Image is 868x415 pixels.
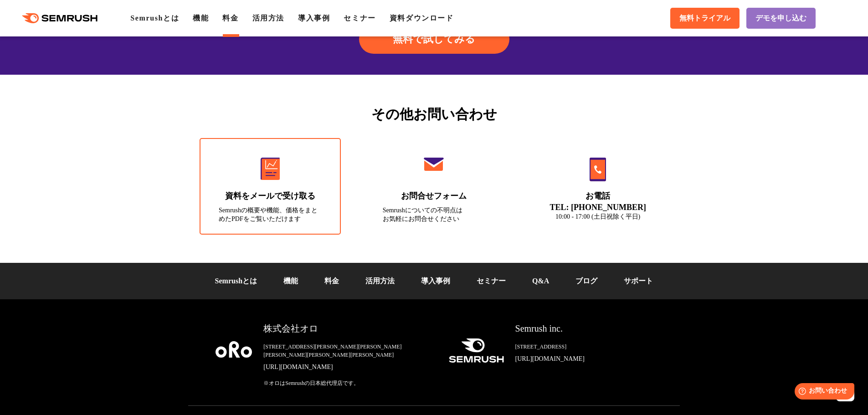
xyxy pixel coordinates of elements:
[222,14,238,22] a: 料金
[515,354,652,364] a: [URL][DOMAIN_NAME]
[670,8,740,29] a: 無料トライアル
[393,32,475,46] span: 無料で試してみる
[283,277,298,285] a: 機能
[746,8,816,29] a: デモを申し込む
[216,341,252,358] img: oro company
[365,277,395,285] a: 活用方法
[546,202,649,212] div: TEL: [PHONE_NUMBER]
[193,14,209,22] a: 機能
[324,277,339,285] a: 料金
[188,104,680,124] div: その他お問い合わせ
[298,14,330,22] a: 導入事例
[546,212,649,221] div: 10:00 - 17:00 (土日祝除く平日)
[364,138,505,235] a: お問合せフォーム Semrushについての不明点はお気軽にお問合せください
[421,277,450,285] a: 導入事例
[263,379,434,387] div: ※オロはSemrushの日本総代理店です。
[515,322,652,335] div: Semrush inc.
[515,343,652,351] div: [STREET_ADDRESS]
[263,363,434,372] a: [URL][DOMAIN_NAME]
[263,343,434,359] div: [STREET_ADDRESS][PERSON_NAME][PERSON_NAME][PERSON_NAME][PERSON_NAME][PERSON_NAME]
[390,14,454,22] a: 資料ダウンロード
[624,277,653,285] a: サポート
[383,190,486,202] div: お問合せフォーム
[359,25,509,54] a: 無料で試してみる
[575,277,597,285] a: ブログ
[252,14,284,22] a: 活用方法
[546,190,649,202] div: お電話
[219,190,322,202] div: 資料をメールで受け取る
[679,14,730,23] span: 無料トライアル
[344,14,375,22] a: セミナー
[532,277,549,285] a: Q&A
[787,379,858,405] iframe: Help widget launcher
[755,14,806,23] span: デモを申し込む
[219,206,322,223] div: Semrushの概要や機能、価格をまとめたPDFをご覧いただけます
[200,138,341,235] a: 資料をメールで受け取る Semrushの概要や機能、価格をまとめたPDFをご覧いただけます
[383,206,486,223] div: Semrushについての不明点は お気軽にお問合せください
[215,277,257,285] a: Semrushとは
[477,277,506,285] a: セミナー
[130,14,179,22] a: Semrushとは
[263,322,434,335] div: 株式会社オロ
